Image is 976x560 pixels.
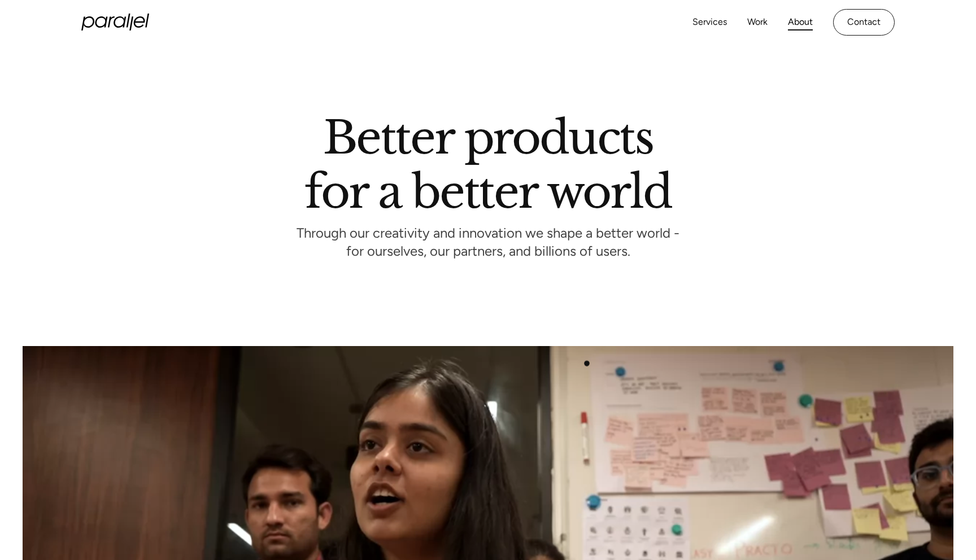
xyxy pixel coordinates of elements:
[747,14,768,30] a: Work
[81,14,149,30] a: home
[692,14,727,30] a: Services
[304,121,671,208] h1: Better products for a better world
[788,14,813,30] a: About
[297,228,679,259] p: Through our creativity and innovation we shape a better world - for ourselves, our partners, and ...
[833,9,895,36] a: Contact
